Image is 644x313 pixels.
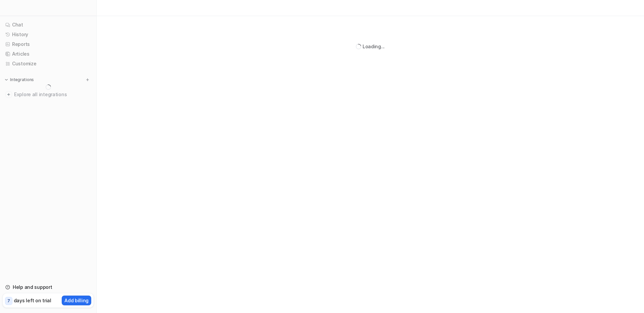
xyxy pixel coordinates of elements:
[363,43,385,50] div: Loading...
[3,40,94,49] a: Reports
[3,90,94,99] a: Explore all integrations
[3,49,94,59] a: Articles
[3,283,94,292] a: Help and support
[14,89,91,100] span: Explore all integrations
[10,77,34,82] p: Integrations
[3,76,36,83] button: Integrations
[3,59,94,68] a: Customize
[85,77,90,82] img: menu_add.svg
[64,297,89,304] p: Add billing
[4,77,9,82] img: expand menu
[3,30,94,39] a: History
[62,296,91,305] button: Add billing
[7,298,10,304] p: 7
[3,20,94,29] a: Chat
[14,297,51,304] p: days left on trial
[5,91,12,98] img: explore all integrations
